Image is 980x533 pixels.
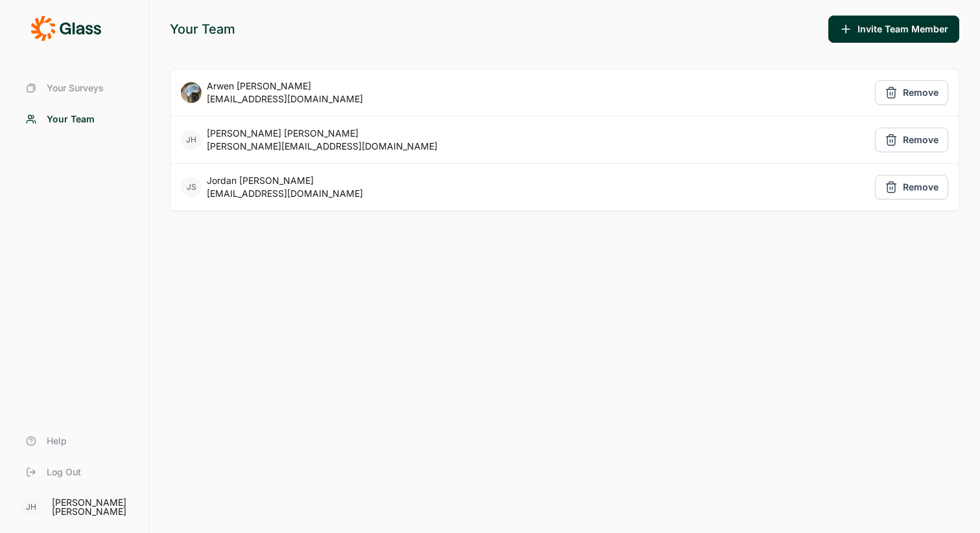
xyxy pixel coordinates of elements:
[875,128,948,152] button: Remove
[170,20,235,38] span: Your Team
[181,82,202,103] img: ocn8z7iqvmiiaveqkfqd.png
[181,177,202,198] div: JS
[207,174,363,187] div: Jordan [PERSON_NAME]
[875,175,948,199] button: Remove
[207,127,437,140] div: [PERSON_NAME] [PERSON_NAME]
[52,498,133,516] div: [PERSON_NAME] [PERSON_NAME]
[875,80,948,105] button: Remove
[47,113,95,126] span: Your Team
[47,466,81,479] span: Log Out
[47,435,67,448] span: Help
[21,497,41,517] div: JH
[828,16,959,43] button: Invite Team Member
[207,140,437,153] div: [PERSON_NAME][EMAIL_ADDRESS][DOMAIN_NAME]
[207,93,363,106] div: [EMAIL_ADDRESS][DOMAIN_NAME]
[207,187,363,200] div: [EMAIL_ADDRESS][DOMAIN_NAME]
[207,80,363,93] div: Arwen [PERSON_NAME]
[47,82,104,95] span: Your Surveys
[181,130,202,150] div: JH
